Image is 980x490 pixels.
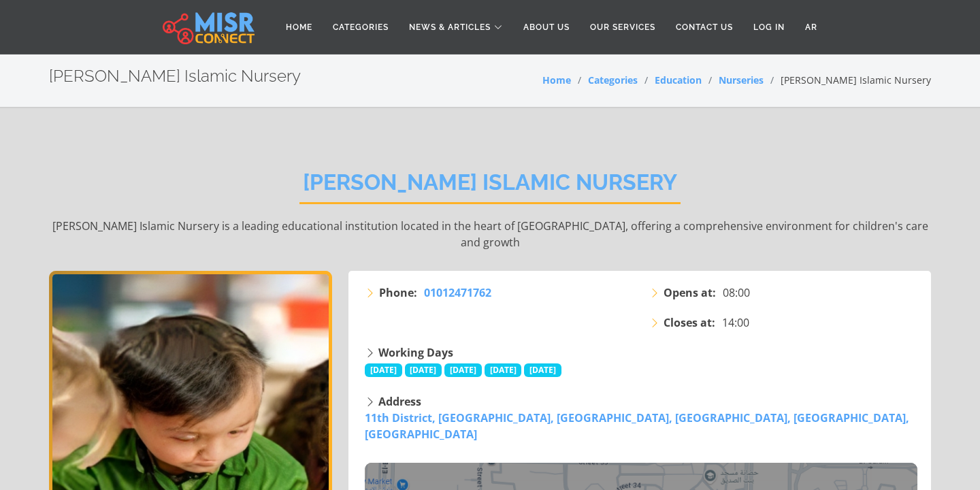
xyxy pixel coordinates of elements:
[405,363,442,377] span: [DATE]
[323,14,399,40] a: Categories
[542,73,571,86] a: Home
[719,73,764,86] a: Nurseries
[664,284,716,301] strong: Opens at:
[764,73,931,87] li: [PERSON_NAME] Islamic Nursery
[299,169,681,204] h2: [PERSON_NAME] Islamic Nursery
[664,314,715,331] strong: Closes at:
[723,284,750,301] span: 08:00
[378,394,421,409] strong: Address
[276,14,323,40] a: Home
[409,21,491,33] span: News & Articles
[399,14,513,40] a: News & Articles
[588,73,638,86] a: Categories
[666,14,743,40] a: Contact Us
[49,67,301,86] h2: [PERSON_NAME] Islamic Nursery
[580,14,666,40] a: Our Services
[513,14,580,40] a: About Us
[378,345,453,360] strong: Working Days
[365,363,402,377] span: [DATE]
[163,10,254,44] img: main.misr_connect
[795,14,828,40] a: AR
[424,285,491,300] span: 01012471762
[444,363,482,377] span: [DATE]
[524,363,561,377] span: [DATE]
[655,73,702,86] a: Education
[49,218,931,250] p: [PERSON_NAME] Islamic Nursery is a leading educational institution located in the heart of [GEOGR...
[485,363,522,377] span: [DATE]
[743,14,795,40] a: Log in
[424,284,491,301] a: 01012471762
[722,314,749,331] span: 14:00
[379,284,417,301] strong: Phone:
